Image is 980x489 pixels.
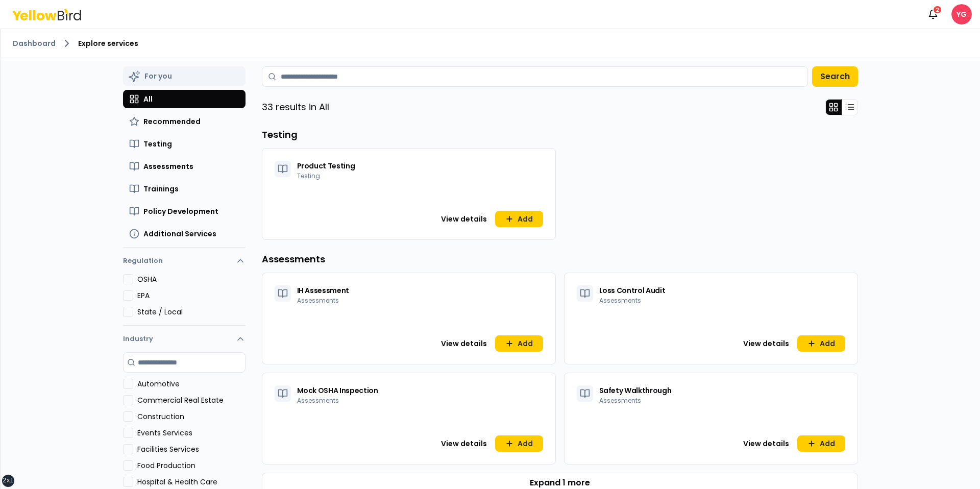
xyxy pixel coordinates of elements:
[3,477,14,485] div: 2xl
[797,435,845,452] button: Add
[13,38,56,48] a: Dashboard
[123,135,246,153] button: Testing
[297,285,349,296] span: IH Assessment
[137,460,246,471] label: Food Production
[297,161,355,171] span: Product Testing
[923,4,943,25] button: 2
[737,335,795,352] button: View details
[435,435,493,452] button: View details
[143,184,179,194] span: Trainings
[143,116,201,127] span: Recommended
[599,285,666,296] span: Loss Control Audit
[137,379,246,389] label: Automotive
[137,444,246,454] label: Facilities Services
[13,37,968,50] nav: breadcrumb
[137,428,246,438] label: Events Services
[123,202,246,221] button: Policy Development
[495,335,543,352] button: Add
[297,396,339,405] span: Assessments
[123,252,246,274] button: Regulation
[812,66,858,87] button: Search
[737,435,795,452] button: View details
[137,307,246,317] label: State / Local
[262,100,329,114] p: 33 results in All
[435,211,493,227] button: View details
[262,252,858,266] h3: Assessments
[599,296,641,305] span: Assessments
[137,477,246,487] label: Hospital & Health Care
[123,112,246,131] button: Recommended
[297,296,339,305] span: Assessments
[599,396,641,405] span: Assessments
[123,90,246,108] button: All
[123,157,246,176] button: Assessments
[123,66,246,86] button: For you
[599,385,672,396] span: Safety Walkthrough
[495,435,543,452] button: Add
[951,4,972,25] span: YG
[123,274,246,325] div: Regulation
[137,411,246,422] label: Construction
[495,211,543,227] button: Add
[933,5,942,14] div: 2
[143,94,153,104] span: All
[262,128,858,142] h3: Testing
[143,139,172,149] span: Testing
[78,38,138,48] span: Explore services
[137,395,246,405] label: Commercial Real Estate
[123,180,246,198] button: Trainings
[137,274,246,284] label: OSHA
[435,335,493,352] button: View details
[143,206,218,216] span: Policy Development
[123,225,246,243] button: Additional Services
[797,335,845,352] button: Add
[137,290,246,301] label: EPA
[123,326,246,352] button: Industry
[143,229,216,239] span: Additional Services
[297,385,378,396] span: Mock OSHA Inspection
[143,161,193,172] span: Assessments
[297,172,320,180] span: Testing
